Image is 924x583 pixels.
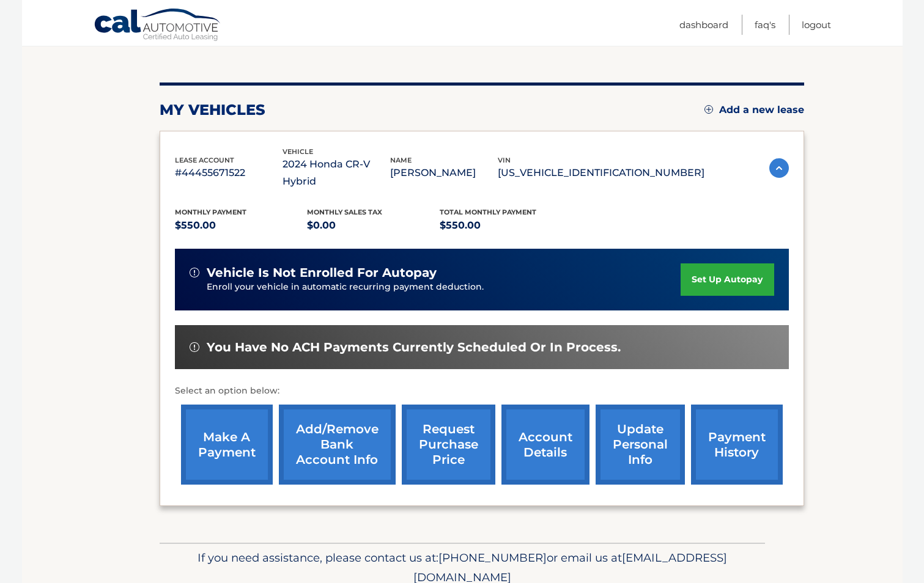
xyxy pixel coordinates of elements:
p: $0.00 [307,217,440,234]
p: #44455671522 [175,164,283,182]
span: vehicle is not enrolled for autopay [207,265,437,280]
img: add.svg [704,105,713,114]
p: 2024 Honda CR-V Hybrid [283,156,390,190]
span: Monthly sales Tax [307,208,382,216]
span: name [390,156,412,164]
p: Select an option below: [175,384,789,398]
a: set up autopay [681,263,774,296]
a: account details [501,405,590,485]
a: Add/Remove bank account info [279,405,396,485]
a: Add a new lease [704,104,804,116]
p: [US_VEHICLE_IDENTIFICATION_NUMBER] [498,164,704,182]
p: $550.00 [175,217,308,234]
a: Logout [802,15,831,35]
span: lease account [175,156,234,164]
p: [PERSON_NAME] [390,164,498,182]
p: $550.00 [440,217,572,234]
span: vin [498,156,511,164]
a: update personal info [596,405,685,485]
span: vehicle [283,147,313,156]
img: alert-white.svg [190,268,199,277]
a: FAQ's [755,15,775,35]
a: payment history [691,405,783,485]
a: Cal Automotive [94,8,222,43]
a: request purchase price [402,405,495,485]
img: accordion-active.svg [769,158,789,178]
span: [PHONE_NUMBER] [438,551,547,565]
h2: my vehicles [160,101,265,119]
p: Enroll your vehicle in automatic recurring payment deduction. [207,280,681,294]
a: Dashboard [679,15,728,35]
img: alert-white.svg [190,342,199,352]
span: You have no ACH payments currently scheduled or in process. [207,340,621,355]
span: Monthly Payment [175,208,246,216]
span: Total Monthly Payment [440,208,536,216]
a: make a payment [181,405,273,485]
